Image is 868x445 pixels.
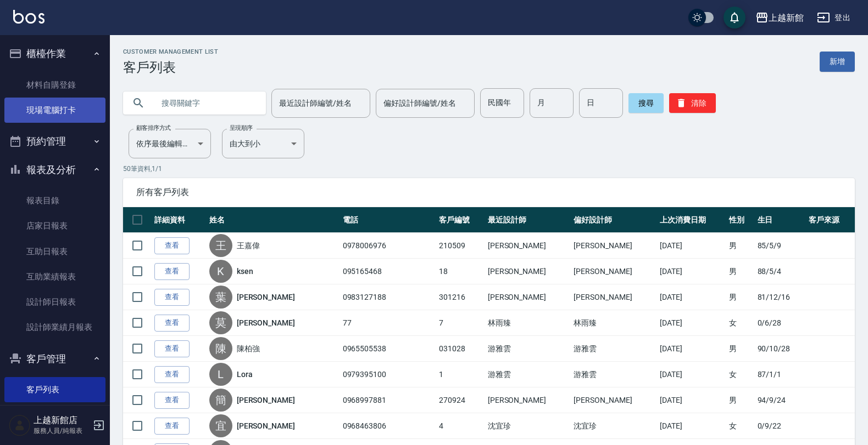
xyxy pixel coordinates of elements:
[628,93,664,113] button: 搜尋
[230,124,253,132] label: 呈現順序
[657,284,726,310] td: [DATE]
[485,336,571,362] td: 游雅雲
[154,237,190,254] a: 查看
[657,207,726,233] th: 上次消費日期
[152,207,207,233] th: 詳細資料
[4,188,105,213] a: 報表目錄
[657,259,726,284] td: [DATE]
[436,233,485,259] td: 210509
[436,259,485,284] td: 18
[436,336,485,362] td: 031028
[154,88,257,118] input: 搜尋關鍵字
[813,8,855,28] button: 登出
[751,7,808,29] button: 上越新館
[154,366,190,383] a: 查看
[485,233,571,259] td: [PERSON_NAME]
[209,337,232,360] div: 陳
[436,310,485,336] td: 7
[571,259,657,284] td: [PERSON_NAME]
[4,39,105,68] button: 櫃檯作業
[4,289,105,315] a: 設計師日報表
[340,284,436,310] td: 0983127188
[154,418,190,435] a: 查看
[209,286,232,309] div: 葉
[485,207,571,233] th: 最近設計師
[436,207,485,233] th: 客戶編號
[340,336,436,362] td: 0965505538
[726,259,754,284] td: 男
[237,317,295,328] a: [PERSON_NAME]
[4,345,105,373] button: 客戶管理
[340,259,436,284] td: 095165468
[340,310,436,336] td: 77
[154,340,190,357] a: 查看
[340,207,436,233] th: 電話
[4,264,105,289] a: 互助業績報表
[209,311,232,334] div: 莫
[237,292,295,303] a: [PERSON_NAME]
[436,387,485,413] td: 270924
[485,259,571,284] td: [PERSON_NAME]
[485,310,571,336] td: 林雨臻
[237,343,260,354] a: 陳柏強
[209,389,232,412] div: 簡
[209,260,232,283] div: K
[726,207,754,233] th: 性別
[154,289,190,306] a: 查看
[726,284,754,310] td: 男
[820,52,855,72] a: 新增
[123,48,218,55] h2: Customer Management List
[136,124,171,132] label: 顧客排序方式
[222,129,304,158] div: 由大到小
[237,369,253,380] a: Lora
[237,420,295,431] a: [PERSON_NAME]
[657,336,726,362] td: [DATE]
[571,387,657,413] td: [PERSON_NAME]
[436,284,485,310] td: 301216
[657,362,726,387] td: [DATE]
[726,387,754,413] td: 男
[755,207,806,233] th: 生日
[4,315,105,340] a: 設計師業績月報表
[4,213,105,238] a: 店家日報表
[657,310,726,336] td: [DATE]
[755,362,806,387] td: 87/1/1
[724,7,745,28] button: save
[755,259,806,284] td: 88/5/4
[209,234,232,257] div: 王
[4,72,105,98] a: 材料自購登錄
[237,266,253,277] a: ksen
[340,362,436,387] td: 0979395100
[129,129,211,158] div: 依序最後編輯時間
[485,387,571,413] td: [PERSON_NAME]
[4,98,105,123] a: 現場電腦打卡
[571,310,657,336] td: 林雨臻
[9,414,31,436] img: Person
[755,336,806,362] td: 90/10/28
[485,362,571,387] td: 游雅雲
[571,413,657,439] td: 沈宜珍
[571,207,657,233] th: 偏好設計師
[436,362,485,387] td: 1
[657,233,726,259] td: [DATE]
[436,413,485,439] td: 4
[571,362,657,387] td: 游雅雲
[340,387,436,413] td: 0968997881
[237,240,260,251] a: 王嘉偉
[755,387,806,413] td: 94/9/24
[340,413,436,439] td: 0968463806
[4,127,105,156] button: 預約管理
[726,413,754,439] td: 女
[726,310,754,336] td: 女
[154,315,190,332] a: 查看
[13,10,44,24] img: Logo
[769,11,804,25] div: 上越新館
[34,426,90,436] p: 服務人員/純報表
[237,395,295,406] a: [PERSON_NAME]
[136,187,842,198] span: 所有客戶列表
[340,233,436,259] td: 0978006976
[755,413,806,439] td: 0/9/22
[755,310,806,336] td: 0/6/28
[154,263,190,280] a: 查看
[123,164,855,174] p: 50 筆資料, 1 / 1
